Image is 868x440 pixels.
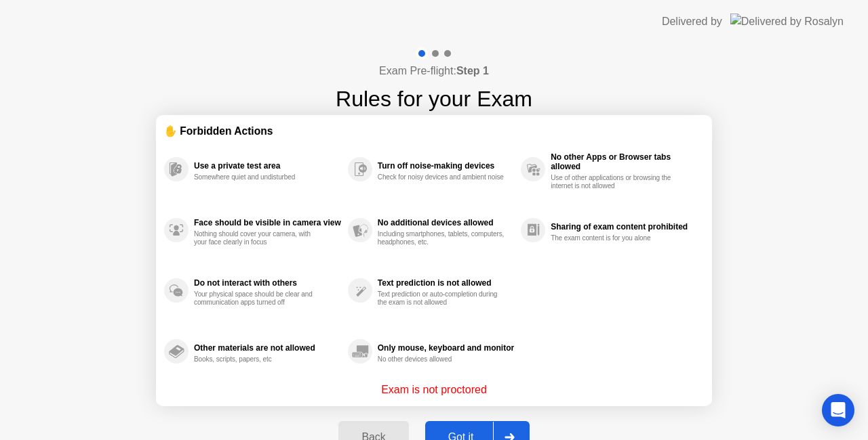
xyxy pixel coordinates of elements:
[378,218,514,227] div: No additional devices allowed
[378,278,514,288] div: Text prediction is not allowed
[379,63,489,79] h4: Exam Pre-flight:
[551,152,697,171] div: No other Apps or Browser tabs allowed
[378,230,506,246] div: Including smartphones, tablets, computers, headphones, etc.
[194,161,341,171] div: Use a private test area
[381,382,487,398] p: Exam is not proctored
[194,290,322,307] div: Your physical space should be clear and communication apps turned off
[194,230,322,246] div: Nothing should cover your camera, with your face clearly in focus
[194,355,322,364] div: Books, scripts, papers, etc
[551,222,697,232] div: Sharing of exam content prohibited
[378,290,506,307] div: Text prediction or auto-completion during the exam is not allowed
[378,161,514,171] div: Turn off noise-making devices
[194,278,341,288] div: Do not interact with others
[551,234,679,242] div: The exam content is for you alone
[378,355,506,364] div: No other devices allowed
[164,123,704,139] div: ✋ Forbidden Actions
[194,173,322,181] div: Somewhere quiet and undisturbed
[662,14,722,30] div: Delivered by
[378,173,506,181] div: Check for noisy devices and ambient noise
[822,394,854,426] div: Open Intercom Messenger
[456,65,489,76] b: Step 1
[336,83,532,115] h1: Rules for your Exam
[551,174,679,190] div: Use of other applications or browsing the internet is not allowed
[730,14,844,29] img: Delivered by Rosalyn
[194,343,341,353] div: Other materials are not allowed
[194,218,341,227] div: Face should be visible in camera view
[378,343,514,353] div: Only mouse, keyboard and monitor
